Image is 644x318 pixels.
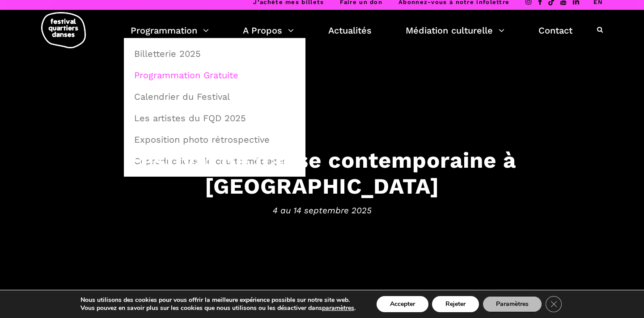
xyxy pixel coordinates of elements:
button: paramètres [322,304,354,312]
button: Rejeter [432,296,479,312]
p: Vous pouvez en savoir plus sur les cookies que nous utilisons ou les désactiver dans . [80,304,356,312]
p: Nous utilisons des cookies pour vous offrir la meilleure expérience possible sur notre site web. [80,296,356,304]
a: Médiation culturelle [406,23,504,38]
a: Exposition photo rétrospective [129,129,301,150]
a: Programmation [131,23,209,38]
a: Actualités [328,23,372,38]
a: A Propos [243,23,294,38]
img: logo-fqd-med [41,12,86,48]
h3: Festival de danse contemporaine à [GEOGRAPHIC_DATA] [45,147,599,199]
a: Billetterie 2025 [129,43,301,64]
span: 4 au 14 septembre 2025 [45,204,599,217]
a: Programmation Gratuite [129,65,301,85]
a: Calendrier du Festival [129,86,301,107]
a: Contact [538,23,572,38]
button: Close GDPR Cookie Banner [546,296,562,312]
a: Les artistes du FQD 2025 [129,108,301,128]
button: Paramètres [483,296,542,312]
button: Accepter [377,296,428,312]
